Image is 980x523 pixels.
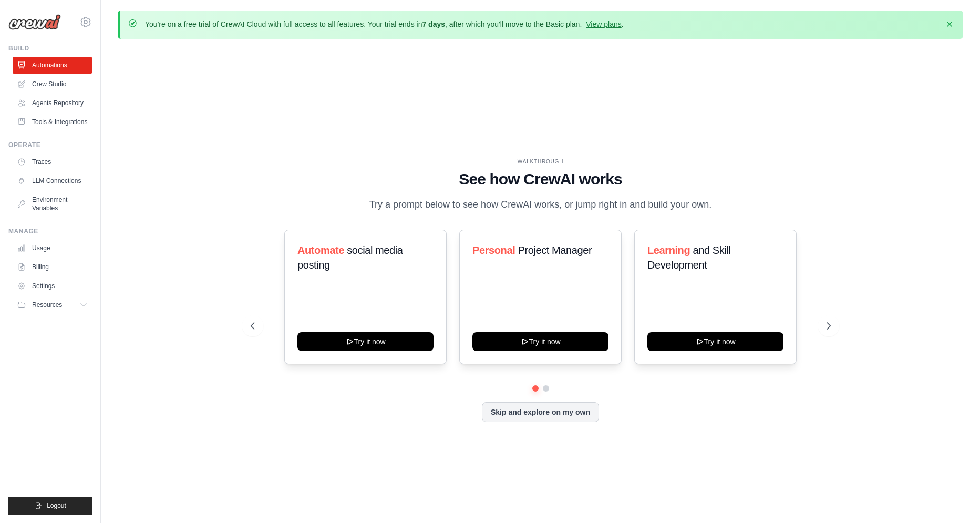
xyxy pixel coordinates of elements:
span: Project Manager [518,244,592,256]
span: Automate [297,244,344,256]
div: Manage [8,227,92,235]
button: Resources [13,296,92,313]
a: Agents Repository [13,95,92,111]
button: Try it now [647,332,783,351]
span: Logout [47,501,66,510]
button: Logout [8,497,92,515]
div: WALKTHROUGH [251,158,831,166]
div: Operate [8,141,92,149]
a: LLM Connections [13,172,92,189]
iframe: Chat Widget [927,473,980,523]
button: Try it now [472,332,608,351]
p: Try a prompt below to see how CrewAI works, or jump right in and build your own. [364,197,717,212]
a: Environment Variables [13,191,92,217]
a: View plans [586,20,621,28]
div: Build [8,44,92,53]
span: Personal [472,244,515,256]
span: Resources [32,301,62,309]
span: Learning [647,244,690,256]
h1: See how CrewAI works [251,170,831,189]
a: Crew Studio [13,76,92,93]
a: Traces [13,153,92,170]
button: Try it now [297,332,434,351]
span: social media posting [297,244,403,271]
a: Automations [13,57,92,74]
a: Usage [13,240,92,257]
p: You're on a free trial of CrewAI Cloud with full access to all features. Your trial ends in , aft... [145,19,624,29]
a: Billing [13,259,92,275]
a: Settings [13,278,92,294]
strong: 7 days [422,20,445,28]
a: Tools & Integrations [13,114,92,130]
span: and Skill Development [647,244,730,271]
button: Skip and explore on my own [482,402,599,422]
img: Logo [8,14,61,30]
